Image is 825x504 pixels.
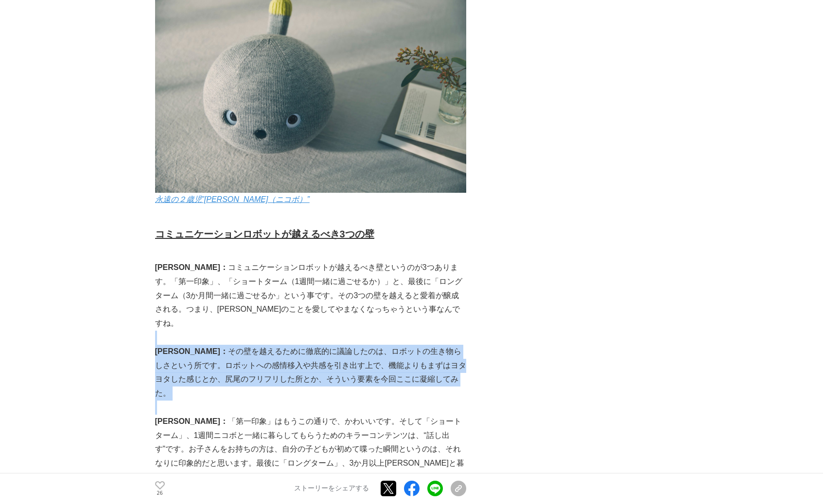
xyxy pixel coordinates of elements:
[155,229,374,239] u: コミュニケーションロボットが越えるべき3つの壁
[155,345,466,401] p: その壁を越えるために徹底的に議論したのは、ロボットの生き物らしさという所です。ロボットへの感情移入や共感を引き出す上で、機能よりもまずはヨタヨタした感じとか、尻尾のフリフリした所とか、そういう要...
[155,491,165,496] p: 26
[155,195,310,203] a: 永遠の２歳児”[PERSON_NAME]（ニコボ）”
[155,261,466,331] p: コミュニケーションロボットが越えるべき壁というのが3つあります。「第一印象」、「ショートターム（1週間一緒に過ごせるか）」と、最後に「ロングターム（3か月間一緒に過ごせるか」という事です。その3...
[294,485,369,493] p: ストーリーをシェアする
[155,417,228,425] strong: [PERSON_NAME]：
[155,263,228,271] strong: [PERSON_NAME]：
[155,347,228,355] strong: [PERSON_NAME]：
[155,415,466,499] p: 「第一印象」はもうこの通りで、かわいいです。そして「ショートターム」、1週間ニコボと一緒に暮らしてもらうためのキラーコンテンツは、“話し出す”です。お子さんをお持ちの方は、自分の子どもが初めて喋...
